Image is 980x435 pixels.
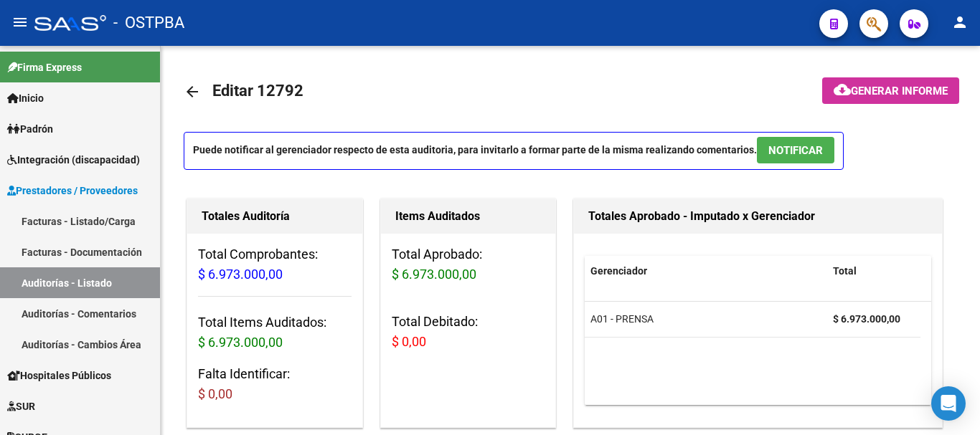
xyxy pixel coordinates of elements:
p: Puede notificar al gerenciador respecto de esta auditoria, para invitarlo a formar parte de la mi... [184,132,844,170]
h3: Total Comprobantes: [198,244,352,285]
span: Inicio [7,90,44,106]
h1: Totales Aprobado - Imputado x Gerenciador [588,205,928,228]
span: A01 - PRENSA [590,313,654,325]
button: Generar informe [822,77,959,104]
div: Open Intercom Messenger [931,386,966,421]
span: Prestadores / Proveedores [7,183,138,199]
span: $ 6.973.000,00 [392,267,476,282]
mat-icon: arrow_back [184,83,201,100]
mat-icon: cloud_download [834,81,851,98]
h1: Totales Auditoría [202,205,348,228]
datatable-header-cell: Gerenciador [585,256,827,287]
span: Editar 12792 [212,82,303,100]
mat-icon: person [951,14,969,31]
span: Generar informe [851,85,948,97]
span: SUR [7,398,35,414]
span: Padrón [7,121,53,137]
datatable-header-cell: Total [827,256,920,287]
span: $ 0,00 [392,334,426,349]
span: Hospitales Públicos [7,368,111,383]
h3: Total Debitado: [392,312,545,352]
mat-icon: menu [11,14,29,31]
span: Integración (discapacidad) [7,152,140,168]
span: $ 0,00 [198,386,232,401]
h3: Falta Identificar: [198,364,352,404]
span: NOTIFICAR [768,144,823,157]
strong: $ 6.973.000,00 [833,313,900,325]
span: Firma Express [7,59,82,75]
button: NOTIFICAR [757,137,834,163]
span: Gerenciador [590,265,647,277]
span: $ 6.973.000,00 [198,335,283,350]
span: - OSTPBA [113,7,184,39]
h3: Total Aprobado: [392,244,545,285]
h3: Total Items Auditados: [198,312,352,353]
span: $ 6.973.000,00 [198,267,283,282]
h1: Items Auditados [395,205,542,228]
span: Total [833,265,857,277]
